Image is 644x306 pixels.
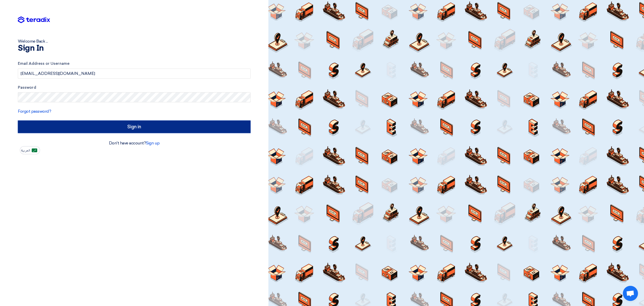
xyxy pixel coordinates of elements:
[18,140,251,146] div: Don't have account?
[18,16,50,23] img: Teradix logo
[18,44,251,52] h1: Sign In
[146,141,159,145] a: Sign up
[20,146,40,154] button: العربية
[32,148,37,152] img: ar-AR.png
[18,85,251,90] label: Password
[623,286,638,301] div: دردشة مفتوحة
[18,69,251,79] input: Enter your business email or username
[18,38,251,44] div: Welcome Back ...
[18,120,251,133] input: Sign in
[18,61,251,67] label: Email Address or Username
[21,149,30,152] span: العربية
[18,109,51,114] a: Forgot password?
